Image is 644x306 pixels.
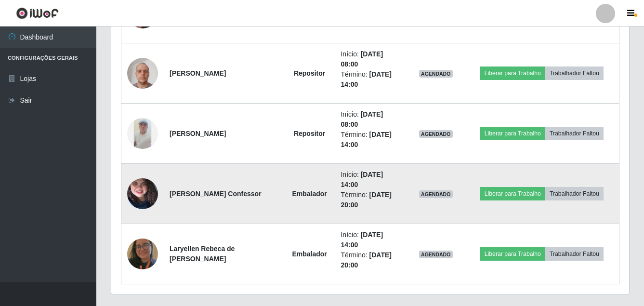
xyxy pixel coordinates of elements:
strong: Embalador [292,250,327,258]
span: AGENDADO [419,190,453,198]
li: Início: [341,230,401,250]
strong: Repositor [294,69,325,77]
time: [DATE] 14:00 [341,231,383,249]
button: Trabalhador Faltou [545,187,604,200]
li: Início: [341,170,401,190]
li: Término: [341,250,401,270]
strong: [PERSON_NAME] Confessor [170,190,262,198]
time: [DATE] 08:00 [341,50,383,68]
span: AGENDADO [419,130,453,138]
span: AGENDADO [419,70,453,78]
time: [DATE] 14:00 [341,171,383,188]
li: Término: [341,130,401,150]
li: Término: [341,69,401,90]
button: Trabalhador Faltou [545,247,604,261]
strong: [PERSON_NAME] [170,130,226,137]
button: Trabalhador Faltou [545,67,604,80]
span: AGENDADO [419,251,453,258]
button: Liberar para Trabalho [480,67,545,80]
li: Início: [341,109,401,130]
img: 1748891631133.jpeg [127,160,158,228]
strong: Repositor [294,130,325,137]
img: 1723391026413.jpeg [127,53,158,93]
li: Término: [341,190,401,210]
strong: Embalador [292,190,327,198]
button: Liberar para Trabalho [480,247,545,261]
time: [DATE] 08:00 [341,110,383,128]
strong: [PERSON_NAME] [170,69,226,77]
strong: Laryellen Rebeca de [PERSON_NAME] [170,245,235,263]
img: CoreUI Logo [16,7,59,19]
button: Liberar para Trabalho [480,127,545,140]
img: 1745614323797.jpeg [127,118,158,149]
li: Início: [341,49,401,69]
button: Liberar para Trabalho [480,187,545,200]
button: Trabalhador Faltou [545,127,604,140]
img: 1752877862553.jpeg [127,234,158,274]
